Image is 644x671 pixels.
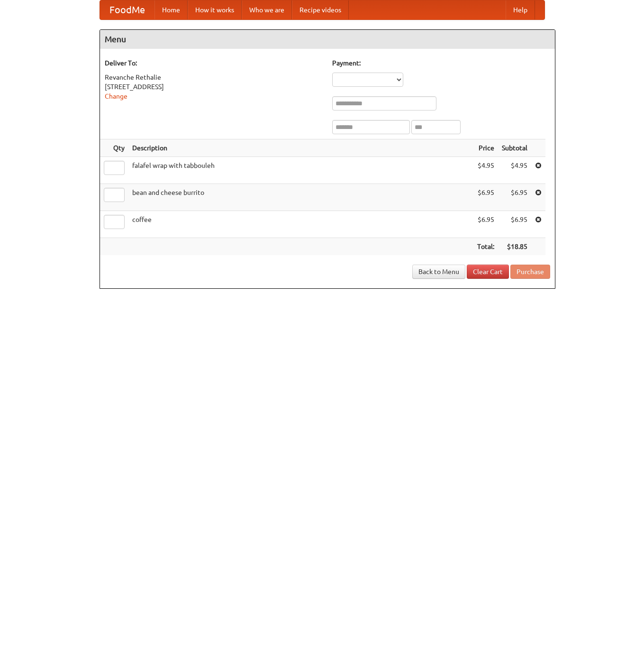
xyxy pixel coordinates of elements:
[506,0,535,19] a: Help
[154,0,188,19] a: Home
[473,157,498,184] td: $4.95
[128,139,473,157] th: Description
[332,58,550,68] h5: Payment:
[498,238,531,256] th: $18.85
[100,139,128,157] th: Qty
[128,184,473,211] td: bean and cheese burrito
[498,139,531,157] th: Subtotal
[105,58,323,68] h5: Deliver To:
[128,157,473,184] td: falafel wrap with tabbouleh
[188,0,242,19] a: How it works
[467,265,509,279] a: Clear Cart
[105,82,323,92] div: [STREET_ADDRESS]
[242,0,292,19] a: Who we are
[510,265,550,279] button: Purchase
[498,184,531,211] td: $6.95
[473,211,498,238] td: $6.95
[100,0,154,19] a: FoodMe
[473,139,498,157] th: Price
[473,184,498,211] td: $6.95
[100,30,555,49] h4: Menu
[498,157,531,184] td: $4.95
[105,73,323,82] div: Revanche Rethalie
[498,211,531,238] td: $6.95
[105,92,127,100] a: Change
[473,238,498,256] th: Total:
[412,265,465,279] a: Back to Menu
[292,0,349,19] a: Recipe videos
[128,211,473,238] td: coffee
